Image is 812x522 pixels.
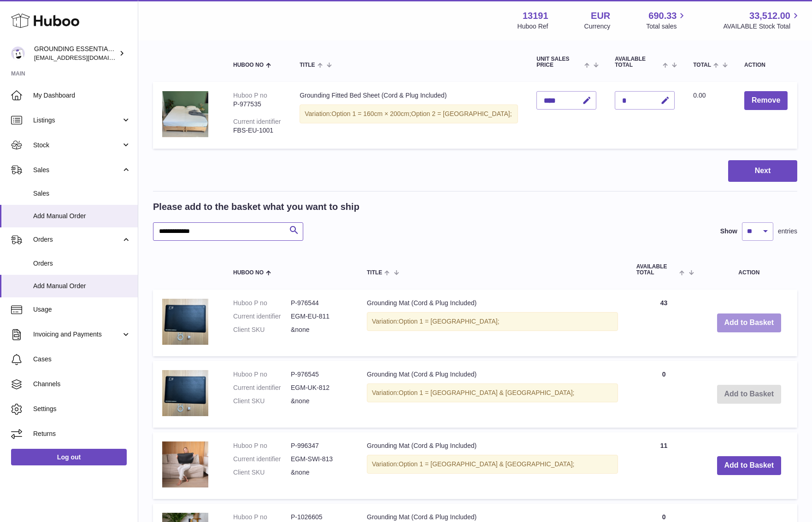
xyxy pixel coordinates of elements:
[723,10,801,31] a: 33,512.00 AVAILABLE Stock Total
[291,468,348,477] dd: &none
[584,22,611,31] div: Currency
[233,270,264,276] span: Huboo no
[536,56,582,68] span: Unit Sales Price
[33,305,131,314] span: Usage
[33,355,131,364] span: Cases
[233,397,291,406] dt: Client SKU
[291,441,348,450] dd: P-996347
[33,235,121,244] span: Orders
[33,91,131,100] span: My Dashboard
[291,312,348,321] dd: EGM-EU-811
[778,227,797,236] span: entries
[33,212,131,220] span: Add Manual Order
[744,91,788,110] button: Remove
[291,397,348,406] dd: &none
[233,383,291,392] dt: Current identifier
[399,460,574,468] span: Option 1 = [GEOGRAPHIC_DATA] & [GEOGRAPHIC_DATA];
[34,54,135,61] span: [EMAIL_ADDRESS][DOMAIN_NAME]
[411,110,512,117] span: Option 2 = [GEOGRAPHIC_DATA];
[233,455,291,464] dt: Current identifier
[233,513,291,522] dt: Huboo P no
[636,264,677,276] span: AVAILABLE Total
[693,62,711,68] span: Total
[290,82,527,149] td: Grounding Fitted Bed Sheet (Cord & Plug Included)
[233,100,281,109] div: P-977535
[33,429,131,438] span: Returns
[358,290,627,356] td: Grounding Mat (Cord & Plug Included)
[233,441,291,450] dt: Huboo P no
[233,325,291,334] dt: Client SKU
[33,380,131,389] span: Channels
[233,312,291,321] dt: Current identifier
[646,10,687,31] a: 690.33 Total sales
[162,91,208,137] img: Grounding Fitted Bed Sheet (Cord & Plug Included)
[33,189,131,198] span: Sales
[34,45,117,62] div: GROUNDING ESSENTIALS INTERNATIONAL SLU
[300,104,518,123] div: Variation:
[300,62,315,68] span: Title
[162,370,208,416] img: Grounding Mat (Cord & Plug Included)
[744,62,788,68] div: Action
[358,432,627,499] td: Grounding Mat (Cord & Plug Included)
[367,312,618,331] div: Variation:
[11,46,25,60] img: espenwkopperud@gmail.com
[153,201,359,213] h2: Please add to the basket what you want to ship
[291,370,348,379] dd: P-976545
[291,299,348,307] dd: P-976544
[33,141,121,150] span: Stock
[331,110,411,117] span: Option 1 = 160cm × 200cm;
[367,270,382,276] span: Title
[162,299,208,345] img: Grounding Mat (Cord & Plug Included)
[523,10,548,22] strong: 13191
[717,456,782,475] button: Add to Basket
[33,282,131,290] span: Add Manual Order
[615,56,660,68] span: AVAILABLE Total
[291,383,348,392] dd: EGM-UK-812
[518,22,548,31] div: Huboo Ref
[33,259,131,268] span: Orders
[233,62,264,68] span: Huboo no
[33,405,131,413] span: Settings
[627,361,701,428] td: 0
[717,313,782,332] button: Add to Basket
[291,325,348,334] dd: &none
[627,290,701,356] td: 43
[233,126,281,135] div: FBS-EU-1001
[11,449,127,465] a: Log out
[233,118,281,125] div: Current identifier
[627,432,701,499] td: 11
[701,255,797,285] th: Action
[291,455,348,464] dd: EGM-SWI-813
[399,389,574,396] span: Option 1 = [GEOGRAPHIC_DATA] & [GEOGRAPHIC_DATA];
[648,10,677,22] span: 690.33
[233,468,291,477] dt: Client SKU
[233,299,291,307] dt: Huboo P no
[367,383,618,402] div: Variation:
[233,92,267,99] div: Huboo P no
[233,370,291,379] dt: Huboo P no
[720,227,737,236] label: Show
[723,22,801,31] span: AVAILABLE Stock Total
[162,441,208,487] img: Grounding Mat (Cord & Plug Included)
[693,92,706,99] span: 0.00
[33,116,121,125] span: Listings
[728,160,797,182] button: Next
[367,455,618,474] div: Variation:
[646,22,687,31] span: Total sales
[399,318,500,325] span: Option 1 = [GEOGRAPHIC_DATA];
[33,330,121,339] span: Invoicing and Payments
[358,361,627,428] td: Grounding Mat (Cord & Plug Included)
[291,513,348,522] dd: P-1026605
[749,10,790,22] span: 33,512.00
[591,10,610,22] strong: EUR
[33,166,121,174] span: Sales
